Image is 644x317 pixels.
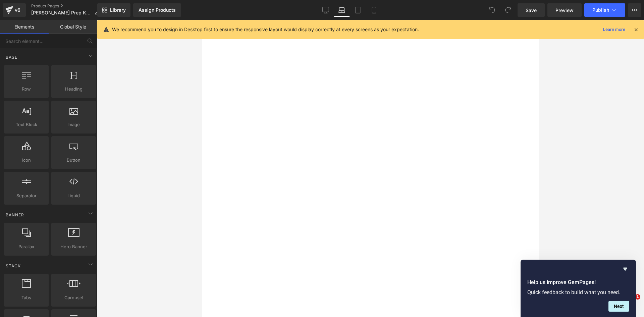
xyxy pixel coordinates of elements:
[3,3,26,17] a: v6
[53,157,94,164] span: Button
[527,278,629,286] h2: Help us improve GemPages!
[350,3,366,17] a: Tablet
[13,6,22,14] div: v6
[547,3,582,17] a: Preview
[527,265,629,312] div: Help us improve GemPages!
[635,294,640,300] span: 1
[112,26,419,33] p: We recommend you to design in Desktop first to ensure the responsive layout would display correct...
[31,3,105,9] a: Product Pages
[6,243,47,250] span: Parallax
[366,3,382,17] a: Mobile
[53,121,94,128] span: Image
[526,7,537,14] span: Save
[555,7,574,14] span: Preview
[49,20,97,34] a: Global Style
[6,192,47,199] span: Separator
[53,86,94,93] span: Heading
[53,243,94,250] span: Hero Banner
[501,3,515,17] button: Redo
[110,7,126,13] span: Library
[584,3,625,17] button: Publish
[527,289,629,296] p: Quick feedback to build what you need.
[6,86,47,93] span: Row
[592,7,609,13] span: Publish
[5,54,18,60] span: Base
[6,294,47,301] span: Tabs
[6,121,47,128] span: Text Block
[53,294,94,301] span: Carousel
[608,301,629,312] button: Next question
[139,7,176,13] div: Assign Products
[97,3,130,17] a: New Library
[334,3,350,17] a: Laptop
[5,263,21,269] span: Stack
[53,192,94,199] span: Liquid
[628,3,641,17] button: More
[485,3,499,17] button: Undo
[318,3,334,17] a: Desktop
[31,10,92,15] span: [PERSON_NAME] Prep Knife
[600,25,628,34] a: Learn more
[5,212,25,218] span: Banner
[6,157,47,164] span: Icon
[621,265,629,273] button: Hide survey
